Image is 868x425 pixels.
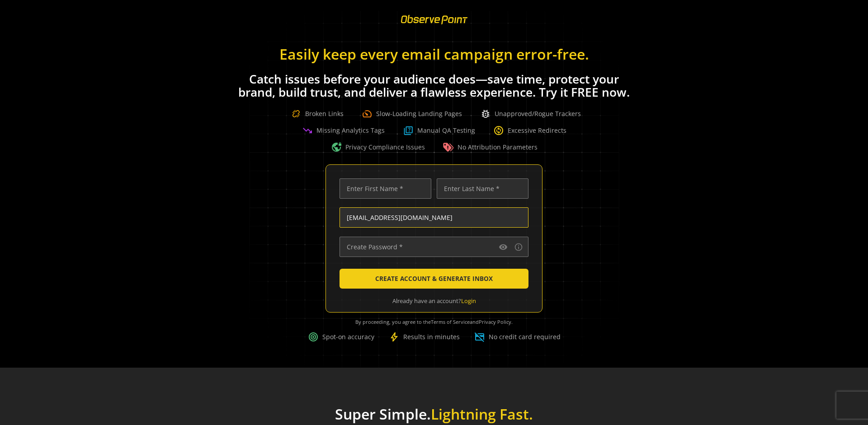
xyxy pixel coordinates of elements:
[493,125,504,136] span: change_circle
[474,332,485,342] span: credit_card_off
[362,108,462,119] div: Slow-Loading Landing Pages
[443,142,538,153] div: No Attribution Parameters
[340,178,431,199] input: Enter First Name *
[340,237,528,257] input: Create Password *
[513,242,524,252] button: Password requirements
[443,142,454,153] img: Warning Tag
[389,332,460,342] div: Results in minutes
[375,271,493,287] span: CREATE ACCOUNT & GENERATE INBOX
[389,332,400,342] span: bolt
[461,297,476,305] a: Login
[431,404,533,424] span: Lightning Fast.
[337,313,531,332] div: By proceeding, you agree to the and .
[340,207,528,228] input: Enter Email Address (name@work-email.com) *
[362,108,373,119] span: speed
[340,269,528,289] button: CREATE ACCOUNT & GENERATE INBOX
[331,142,342,153] span: vpn_lock
[403,125,414,136] img: Question Boxed
[235,46,633,62] h1: Easily keep every email campaign error-free.
[340,297,528,305] div: Already have an account?
[287,105,305,123] img: Broken Link
[479,318,511,325] a: Privacy Policy
[431,318,470,325] a: Terms of Service
[514,243,523,252] mat-icon: info_outline
[331,142,425,153] div: Privacy Compliance Issues
[403,125,475,136] div: Manual QA Testing
[235,73,633,99] h1: Catch issues before your audience does—save time, protect your brand, build trust, and deliver a ...
[308,332,319,342] span: target
[308,332,374,342] div: Spot-on accuracy
[437,178,528,199] input: Enter Last Name *
[480,108,491,119] span: bug_report
[302,125,313,136] span: trending_down
[287,105,344,123] div: Broken Links
[493,125,566,136] div: Excessive Redirects
[302,125,385,136] div: Missing Analytics Tags
[499,243,508,252] mat-icon: visibility
[274,406,594,423] h1: Super Simple.
[395,21,473,29] a: ObservePoint Homepage
[480,108,581,119] div: Unapproved/Rogue Trackers
[474,332,561,342] div: No credit card required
